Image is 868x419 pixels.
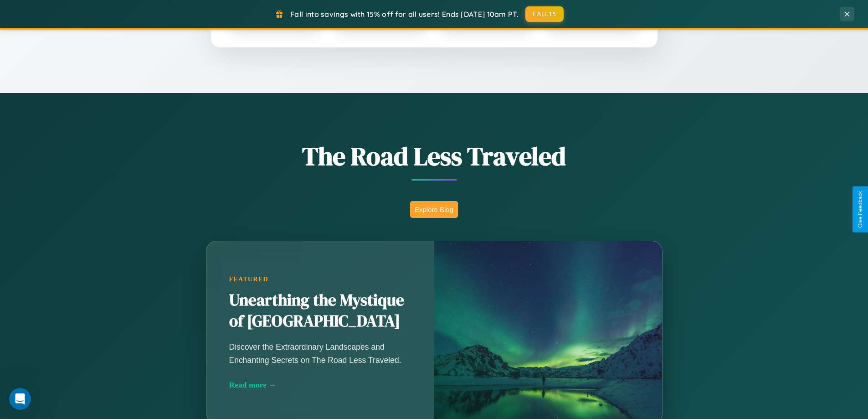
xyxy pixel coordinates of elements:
div: Read more → [229,380,411,390]
iframe: Intercom live chat [9,388,31,410]
span: Fall into savings with 15% off for all users! Ends [DATE] 10am PT. [290,10,519,19]
button: Explore Blog [410,201,458,218]
div: Featured [229,275,411,283]
div: Give Feedback [857,191,863,228]
button: FALL15 [525,6,564,22]
h1: The Road Less Traveled [161,139,708,174]
p: Discover the Extraordinary Landscapes and Enchanting Secrets on The Road Less Traveled. [229,341,411,366]
h2: Unearthing the Mystique of [GEOGRAPHIC_DATA] [229,290,411,332]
